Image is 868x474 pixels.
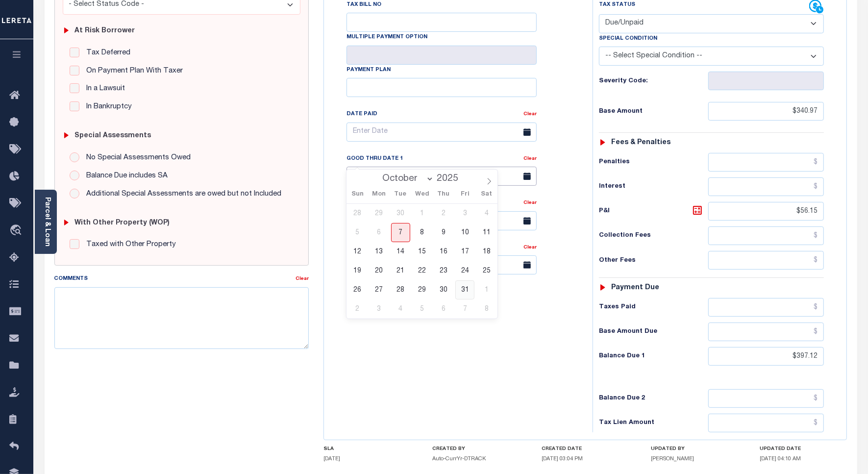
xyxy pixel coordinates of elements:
[455,223,474,242] span: October 10, 2025
[432,446,520,452] h4: CREATED BY
[81,83,125,95] label: In a Lawsuit
[611,284,659,292] h6: Payment due
[708,389,824,408] input: $
[708,226,824,245] input: $
[348,299,367,319] span: November 2, 2025
[434,204,453,223] span: October 2, 2025
[599,303,708,311] h6: Taxes Paid
[391,261,410,280] span: October 21, 2025
[599,35,657,43] label: Special Condition
[477,223,496,242] span: October 11, 2025
[760,446,847,452] h4: UPDATED DATE
[413,280,432,299] span: October 29, 2025
[391,204,410,223] span: September 30, 2025
[455,261,474,280] span: October 24, 2025
[391,280,410,299] span: October 28, 2025
[9,225,25,237] i: travel_explore
[347,33,427,42] label: Multiple Payment Option
[477,242,496,261] span: October 18, 2025
[455,299,474,319] span: November 7, 2025
[434,223,453,242] span: October 9, 2025
[370,204,389,223] span: September 29, 2025
[708,153,824,172] input: $
[708,251,824,270] input: $
[455,242,474,261] span: October 17, 2025
[523,200,537,205] a: Clear
[347,110,377,119] label: Date Paid
[368,192,390,198] span: Mon
[599,232,708,240] h6: Collection Fees
[81,171,168,182] label: Balance Due includes SA
[708,202,824,221] input: $
[323,456,340,462] span: [DATE]
[599,352,708,360] h6: Balance Due 1
[477,261,496,280] span: October 25, 2025
[413,223,432,242] span: October 8, 2025
[378,174,434,184] select: Month
[599,108,708,116] h6: Base Amount
[454,192,476,198] span: Fri
[348,261,367,280] span: October 19, 2025
[348,242,367,261] span: October 12, 2025
[347,192,368,198] span: Sun
[81,66,183,77] label: On Payment Plan With Taxer
[347,1,381,9] label: Tax Bill No
[390,192,411,198] span: Tue
[434,280,453,299] span: October 30, 2025
[477,204,496,223] span: October 4, 2025
[599,395,708,402] h6: Balance Due 2
[44,197,50,247] a: Parcel & Loan
[708,298,824,317] input: $
[599,204,708,218] h6: P&I
[391,242,410,261] span: October 14, 2025
[434,242,453,261] span: October 16, 2025
[391,223,410,242] span: October 7, 2025
[370,223,389,242] span: October 6, 2025
[413,242,432,261] span: October 15, 2025
[523,156,537,161] a: Clear
[477,280,496,299] span: November 1, 2025
[411,192,433,198] span: Wed
[413,261,432,280] span: October 22, 2025
[323,446,411,452] h4: SLA
[708,177,824,196] input: $
[74,219,170,227] h6: with Other Property (WOP)
[81,239,176,250] label: Taxed with Other Property
[413,204,432,223] span: October 1, 2025
[370,299,389,319] span: November 3, 2025
[347,66,391,75] label: Payment Plan
[434,174,466,184] input: Year
[347,155,403,163] label: Good Thru Date 1
[599,419,708,427] h6: Tax Lien Amount
[477,299,496,319] span: November 8, 2025
[347,123,537,142] input: Enter Date
[611,139,670,147] h6: Fees & Penalties
[708,347,824,366] input: $
[599,1,635,9] label: Tax Status
[651,456,738,462] h5: [PERSON_NAME]
[708,102,824,121] input: $
[347,167,537,186] input: Enter Date
[599,328,708,336] h6: Base Amount Due
[434,299,453,319] span: November 6, 2025
[81,152,191,164] label: No Special Assessments Owed
[455,204,474,223] span: October 3, 2025
[708,414,824,432] input: $
[348,223,367,242] span: October 5, 2025
[81,189,281,200] label: Additional Special Assessments are owed but not Included
[523,245,537,250] a: Clear
[74,27,135,35] h6: At Risk Borrower
[434,261,453,280] span: October 23, 2025
[599,77,708,85] h6: Severity Code:
[370,280,389,299] span: October 27, 2025
[599,158,708,166] h6: Penalties
[81,101,132,113] label: In Bankruptcy
[74,132,151,140] h6: Special Assessments
[54,275,88,283] label: Comments
[348,204,367,223] span: September 28, 2025
[760,456,847,462] h5: [DATE] 04:10 AM
[433,192,454,198] span: Thu
[599,257,708,265] h6: Other Fees
[455,280,474,299] span: October 31, 2025
[296,276,309,281] a: Clear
